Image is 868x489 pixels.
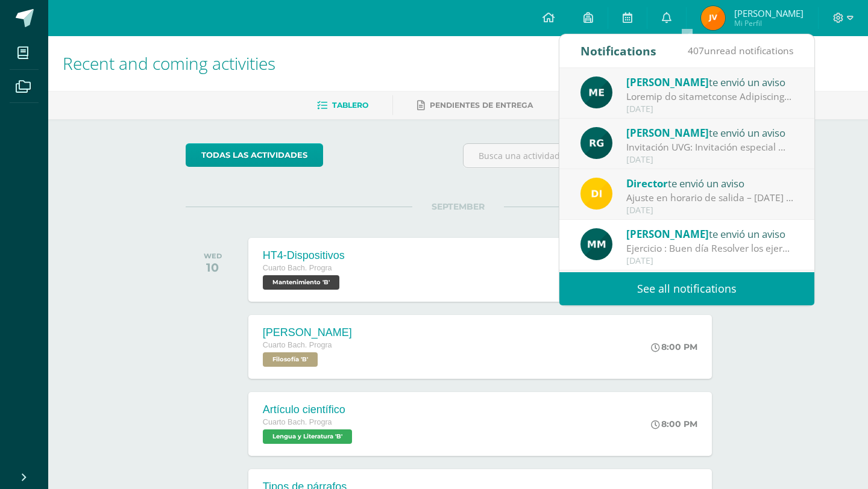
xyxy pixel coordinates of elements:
[626,175,794,191] div: te envió un aviso
[688,44,793,57] span: unread notifications
[580,228,612,260] img: ea0e1a9c59ed4b58333b589e14889882.png
[263,429,352,444] span: Lengua y Literatura 'B'
[626,227,709,241] span: [PERSON_NAME]
[626,205,794,216] div: [DATE]
[734,7,804,19] span: [PERSON_NAME]
[626,74,794,90] div: te envió un aviso
[263,326,352,339] div: [PERSON_NAME]
[626,90,794,104] div: Proceso de mejoramiento Psicología: Buenas tardes respetables padres de familia y estudiantes. Po...
[626,126,709,140] span: [PERSON_NAME]
[701,6,725,30] img: 199b57768c8b3567b083c9a2d562a4be.png
[417,96,533,115] a: Pendientes de entrega
[580,127,612,159] img: 24ef3269677dd7dd963c57b86ff4a022.png
[626,104,794,114] div: [DATE]
[559,272,814,305] a: See all notifications
[263,341,332,349] span: Cuarto Bach. Progra
[263,275,339,290] span: Mantenimiento 'B'
[626,241,794,255] div: Ejercicio : Buen día Resolver los ejercicios adjuntos
[626,226,794,241] div: te envió un aviso
[63,52,275,75] span: Recent and coming activities
[263,264,332,272] span: Cuarto Bach. Progra
[430,101,533,110] span: Pendientes de entrega
[626,191,794,205] div: Ajuste en horario de salida – 12 de septiembre : Estimados Padres de Familia, Debido a las activi...
[263,403,355,416] div: Artículo científico
[412,201,504,212] span: SEPTEMBER
[651,419,697,429] div: 8:00 PM
[317,96,368,115] a: Tablero
[204,260,222,275] div: 10
[464,144,731,167] input: Busca una actividad próxima aquí...
[626,75,709,89] span: [PERSON_NAME]
[626,140,794,154] div: Invitación UVG: Invitación especial ✨ El programa Mujeres en Ingeniería – Virtual de la Universid...
[332,101,368,110] span: Tablero
[204,252,222,260] div: WED
[580,34,656,67] div: Notifications
[186,143,323,167] a: todas las Actividades
[734,18,804,28] span: Mi Perfil
[263,418,332,426] span: Cuarto Bach. Progra
[626,176,668,190] span: Director
[580,178,612,210] img: f0b35651ae50ff9c693c4cbd3f40c4bb.png
[263,352,318,367] span: Filosofía 'B'
[626,155,794,165] div: [DATE]
[580,76,612,108] img: e5319dee200a4f57f0a5ff00aaca67bb.png
[263,249,345,262] div: HT4-Dispositivos
[626,125,794,140] div: te envió un aviso
[651,341,697,352] div: 8:00 PM
[688,44,704,57] span: 407
[626,256,794,266] div: [DATE]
